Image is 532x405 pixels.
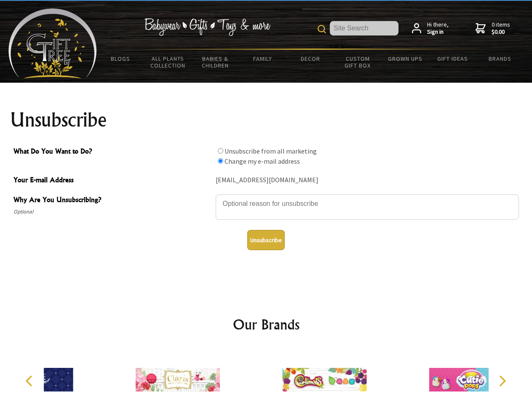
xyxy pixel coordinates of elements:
[429,50,476,67] a: Gift Ideas
[21,372,40,390] button: Previous
[427,21,449,36] span: Hi there,
[381,50,429,67] a: Grown Ups
[412,21,449,36] a: Hi there,Sign in
[144,18,270,36] img: Babywear - Gifts - Toys & more
[13,175,211,187] span: Your E-mail Address
[330,21,398,35] input: Site Search
[239,50,287,67] a: Family
[216,174,519,187] div: [EMAIL_ADDRESS][DOMAIN_NAME]
[8,8,97,78] img: Babyware - Gifts - Toys and more...
[493,372,511,390] button: Next
[17,314,516,335] h2: Our Brands
[492,21,510,36] span: 0 items
[476,21,510,36] a: 0 items$0.00
[476,50,524,67] a: Brands
[225,157,300,165] label: Change my e-mail address
[318,25,326,33] img: product search
[13,146,211,158] span: What Do You Want to Do?
[97,50,144,67] a: BLOGS
[13,207,211,217] span: Optional
[13,194,211,207] span: Why Are You Unsubscribing?
[334,50,382,74] a: Custom Gift Box
[427,28,449,36] strong: Sign in
[286,50,334,67] a: Decor
[492,28,510,36] strong: $0.00
[216,194,519,220] textarea: Why Are You Unsubscribing?
[10,110,522,130] h1: Unsubscribe
[225,147,317,155] label: Unsubscribe from all marketing
[218,158,223,164] input: What Do You Want to Do?
[144,50,192,74] a: All Plants Collection
[192,50,239,74] a: Babies & Children
[218,148,223,154] input: What Do You Want to Do?
[247,230,285,250] button: Unsubscribe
